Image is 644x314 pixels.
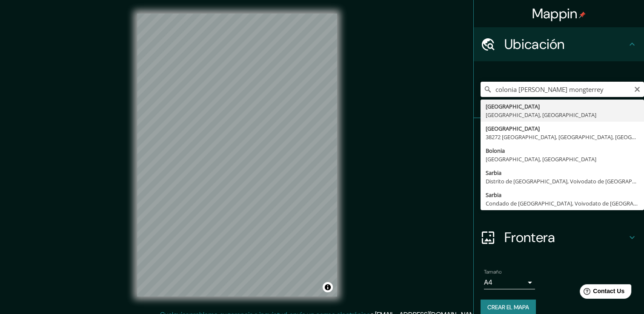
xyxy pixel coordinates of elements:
div: Pines [474,118,644,152]
input: Elige tu ciudad o área [481,82,644,97]
div: Ubicación [474,27,644,61]
div: Estilo [474,152,644,186]
div: Distrito de [GEOGRAPHIC_DATA], Voivodato de [GEOGRAPHIC_DATA][PERSON_NAME][GEOGRAPHIC_DATA] [486,177,639,186]
div: [GEOGRAPHIC_DATA] [486,124,639,133]
div: Sarbia [486,168,639,177]
button: Alternar atribución [323,282,333,292]
div: Condado de [GEOGRAPHIC_DATA], Voivodato de [GEOGRAPHIC_DATA], [GEOGRAPHIC_DATA] [486,199,639,208]
div: Sarbia [486,191,639,199]
canvas: Mapa [137,14,337,297]
img: pin-icon.png [579,11,586,18]
div: Frontera [474,220,644,254]
h4: Diseño [504,195,627,212]
div: [GEOGRAPHIC_DATA], [GEOGRAPHIC_DATA] [486,155,639,163]
iframe: Help widget launcher [568,281,635,305]
font: Mappin [532,5,578,23]
div: Diseño [474,186,644,220]
h4: Frontera [504,229,627,246]
div: [GEOGRAPHIC_DATA] [486,102,639,111]
button: Claro [634,85,641,93]
font: Crear el mapa [487,302,529,313]
div: 38272 [GEOGRAPHIC_DATA], [GEOGRAPHIC_DATA], [GEOGRAPHIC_DATA] [486,133,639,141]
div: A4 [484,276,535,289]
h4: Ubicación [504,36,627,53]
label: Tamaño [484,268,501,276]
div: [GEOGRAPHIC_DATA], [GEOGRAPHIC_DATA] [486,111,639,119]
div: Bolonia [486,146,639,155]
